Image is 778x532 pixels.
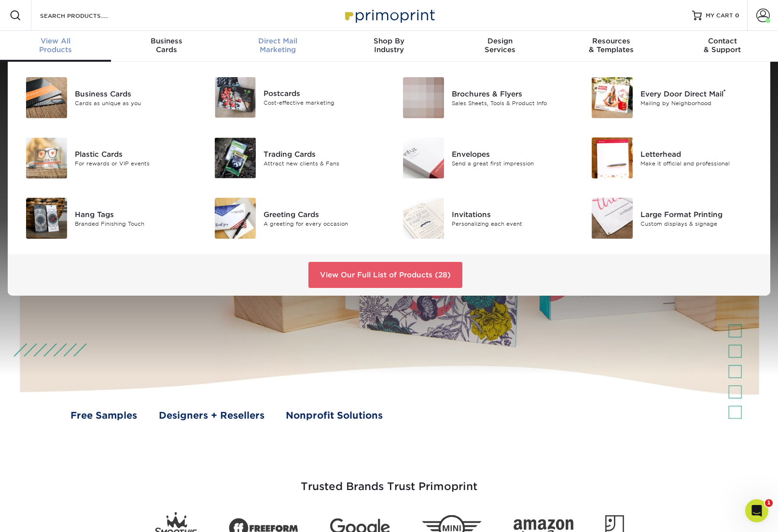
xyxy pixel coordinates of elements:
img: Business Cards [26,77,67,118]
a: Trading Cards Trading Cards Attract new clients & Fans [208,134,382,182]
div: Cards [111,37,222,54]
img: Primoprint [341,5,437,26]
a: Business Cards Business Cards Cards as unique as you [19,73,194,122]
div: Large Format Printing [640,209,759,219]
a: Hang Tags Hang Tags Branded Finishing Touch [19,194,194,243]
div: Mailing by Neighborhood [640,99,759,107]
div: & Templates [556,37,667,54]
img: Every Door Direct Mail [592,77,633,118]
img: Hang Tags [26,198,67,239]
div: A greeting for every occasion [264,219,382,228]
iframe: Intercom live chat [745,499,768,522]
div: Trading Cards [264,149,382,159]
a: Free Samples [70,409,137,423]
a: Shop ByIndustry [333,31,445,62]
div: Send a great first impression [452,159,570,167]
div: Every Door Direct Mail [640,88,759,99]
div: Envelopes [452,149,570,159]
a: View Our Full List of Products (28) [308,262,462,288]
a: Direct MailMarketing [222,31,333,62]
a: Envelopes Envelopes Send a great first impression [396,134,570,182]
div: Plastic Cards [75,149,193,159]
div: Letterhead [640,149,759,159]
img: Postcards [215,77,256,118]
a: Invitations Invitations Personalizing each event [396,194,570,243]
div: & Support [667,37,778,54]
div: Cards as unique as you [75,99,193,107]
a: Greeting Cards Greeting Cards A greeting for every occasion [208,194,382,243]
div: Marketing [222,37,333,54]
sup: ® [723,88,726,95]
img: Trading Cards [215,137,256,178]
a: Contact& Support [667,31,778,62]
div: Personalizing each event [452,219,570,228]
a: Brochures & Flyers Brochures & Flyers Sales Sheets, Tools & Product Info [396,73,570,122]
span: MY CART [706,12,733,20]
div: Greeting Cards [264,209,382,219]
a: Designers + Resellers [159,409,264,423]
div: Industry [333,37,445,54]
div: Hang Tags [75,209,193,219]
a: Plastic Cards Plastic Cards For rewards or VIP events [19,134,194,182]
img: Invitations [403,198,444,239]
div: Services [445,37,556,54]
img: Plastic Cards [26,137,67,178]
h3: Trusted Brands Trust Primoprint [107,457,671,505]
div: Branded Finishing Touch [75,219,193,228]
span: 0 [735,12,739,19]
a: Nonprofit Solutions [286,409,383,423]
div: Attract new clients & Fans [264,159,382,167]
img: Envelopes [403,137,444,178]
div: Make it official and professional [640,159,759,167]
a: Letterhead Letterhead Make it official and professional [585,134,759,182]
span: Resources [556,37,667,45]
span: Contact [667,37,778,45]
div: For rewards or VIP events [75,159,193,167]
span: Shop By [333,37,445,45]
input: SEARCH PRODUCTS..... [39,10,133,21]
div: Business Cards [75,88,193,99]
span: 1 [765,499,773,507]
div: Cost-effective marketing [264,99,382,107]
a: Postcards Postcards Cost-effective marketing [208,73,382,122]
a: Large Format Printing Large Format Printing Custom displays & signage [585,194,759,243]
img: Large Format Printing [592,198,633,239]
span: Business [111,37,222,45]
a: BusinessCards [111,31,222,62]
a: Every Door Direct Mail Every Door Direct Mail® Mailing by Neighborhood [585,73,759,122]
div: Sales Sheets, Tools & Product Info [452,99,570,107]
div: Custom displays & signage [640,219,759,228]
a: Resources& Templates [556,31,667,62]
div: Brochures & Flyers [452,88,570,99]
span: Direct Mail [222,37,333,45]
span: Design [445,37,556,45]
div: Postcards [264,88,382,99]
a: DesignServices [445,31,556,62]
img: Brochures & Flyers [403,77,444,118]
div: Invitations [452,209,570,219]
img: Letterhead [592,137,633,178]
img: Greeting Cards [215,198,256,239]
